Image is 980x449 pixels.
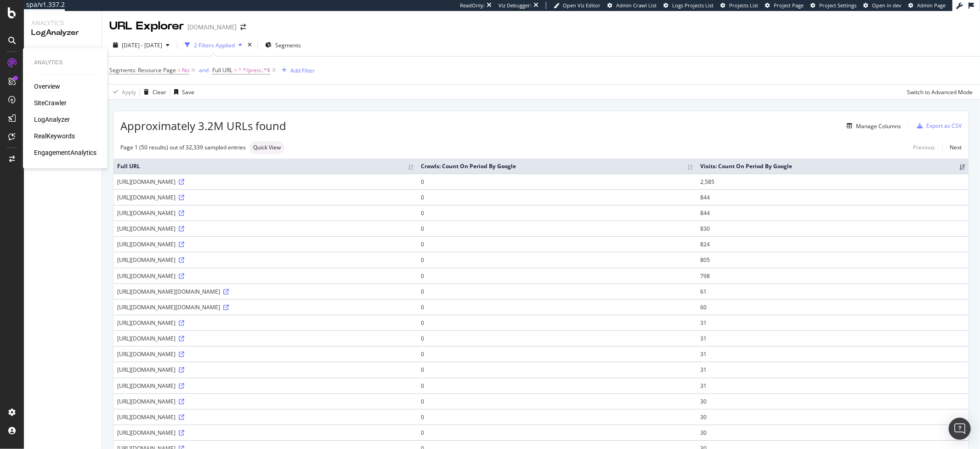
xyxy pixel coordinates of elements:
a: Open Viz Editor [554,2,600,9]
button: and [199,66,209,74]
a: Logs Projects List [663,2,714,9]
span: Quick View [253,145,281,150]
a: RealKeywords [34,132,75,141]
a: Admin Crawl List [607,2,657,9]
a: Next [942,141,962,154]
td: 0 [417,346,697,362]
div: [DOMAIN_NAME] [187,23,237,32]
td: 0 [417,236,697,252]
div: Clear [153,88,166,96]
div: [URL][DOMAIN_NAME] [117,193,414,201]
button: Segments [261,38,305,52]
button: Apply [109,85,136,99]
div: [URL][DOMAIN_NAME] [117,429,414,437]
a: Projects List [720,2,758,9]
div: LogAnalyzer [31,28,94,38]
td: 61 [697,284,969,299]
div: [URL][DOMAIN_NAME][DOMAIN_NAME] [117,303,414,311]
td: 0 [417,252,697,267]
th: Crawls: Count On Period By Google: activate to sort column ascending [417,159,697,174]
div: Switch to Advanced Mode [907,88,973,96]
div: Analytics [34,59,96,67]
div: URL Explorer [109,18,184,34]
div: neutral label [249,141,284,154]
div: [URL][DOMAIN_NAME] [117,366,414,374]
div: [URL][DOMAIN_NAME] [117,256,414,264]
div: Viz Debugger: [498,2,532,9]
button: Switch to Advanced Mode [903,85,973,99]
span: No [182,64,189,77]
a: Open in dev [863,2,901,9]
td: 0 [417,284,697,299]
span: = [177,66,181,74]
td: 0 [417,268,697,284]
div: Save [182,88,194,96]
div: [URL][DOMAIN_NAME] [117,398,414,405]
td: 30 [697,409,969,425]
td: 844 [697,189,969,205]
button: Export as CSV [913,119,962,133]
div: [URL][DOMAIN_NAME] [117,319,414,327]
th: Visits: Count On Period By Google: activate to sort column ascending [697,159,969,174]
div: [URL][DOMAIN_NAME] [117,413,414,421]
td: 0 [417,330,697,346]
div: arrow-right-arrow-left [240,24,246,30]
a: EngagementAnalytics [34,148,96,158]
div: Open Intercom Messenger [949,418,971,440]
span: Approximately 3.2M URLs found [120,118,286,134]
div: Page 1 (50 results) out of 32,339 sampled entries [120,143,246,151]
span: ^.*/preis:.*$ [238,64,270,77]
td: 0 [417,425,697,440]
td: 798 [697,268,969,284]
a: SiteCrawler [34,99,67,108]
span: Logs Projects List [672,2,714,9]
td: 805 [697,252,969,267]
span: = [234,66,237,74]
div: Manage Columns [856,122,901,130]
td: 2,585 [697,174,969,189]
div: [URL][DOMAIN_NAME] [117,178,414,186]
div: 2 Filters Applied [194,41,235,49]
span: Projects List [729,2,758,9]
td: 0 [417,299,697,315]
div: Export as CSV [926,122,962,130]
td: 60 [697,299,969,315]
td: 31 [697,378,969,393]
td: 0 [417,315,697,330]
span: Full URL [212,66,232,74]
a: Overview [34,82,60,91]
div: times [246,40,254,50]
button: Clear [140,85,166,99]
td: 0 [417,393,697,409]
a: Project Settings [810,2,856,9]
div: [URL][DOMAIN_NAME] [117,382,414,390]
span: [DATE] - [DATE] [122,41,162,49]
span: Admin Crawl List [616,2,657,9]
span: Segments: Resource Page [109,66,176,74]
a: Project Page [765,2,804,9]
td: 31 [697,315,969,330]
div: and [199,66,209,74]
button: 2 Filters Applied [181,38,246,52]
td: 830 [697,221,969,236]
td: 30 [697,425,969,440]
button: Save [170,85,194,99]
td: 0 [417,174,697,189]
div: [URL][DOMAIN_NAME][DOMAIN_NAME] [117,288,414,296]
div: [URL][DOMAIN_NAME] [117,350,414,358]
td: 0 [417,205,697,221]
a: LogAnalyzer [34,115,70,125]
div: ReadOnly: [460,2,485,9]
div: Apply [122,88,136,96]
th: Full URL: activate to sort column ascending [113,159,417,174]
div: [URL][DOMAIN_NAME] [117,240,414,248]
a: Admin Page [908,2,946,9]
td: 31 [697,330,969,346]
td: 824 [697,236,969,252]
div: [URL][DOMAIN_NAME] [117,335,414,342]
